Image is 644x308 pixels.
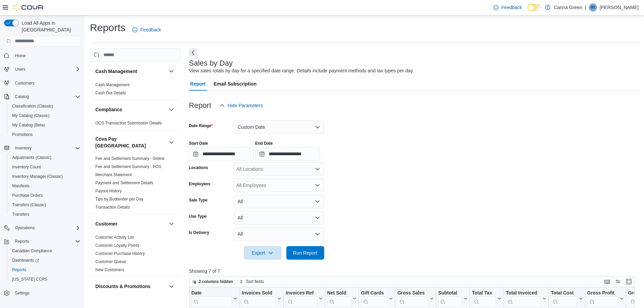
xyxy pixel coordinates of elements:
[527,11,528,11] span: Dark Mode
[15,145,31,151] span: Inventory
[438,290,468,307] button: Subtotal
[1,288,83,298] button: Settings
[327,290,351,296] div: Net Sold
[12,132,33,137] span: Promotions
[234,211,324,224] button: All
[228,102,263,109] span: Hide Parameters
[167,282,175,290] button: Discounts & Promotions
[189,181,210,187] label: Employees
[9,112,52,120] a: My Catalog (Classic)
[95,180,153,186] span: Payment and Settlement Details
[12,122,45,128] span: My Catalog (Beta)
[9,172,80,181] span: Inventory Manager (Classic)
[95,251,145,256] a: Customer Purchase History
[12,289,32,297] a: Settings
[603,278,611,286] button: Keyboard shortcuts
[9,182,80,190] span: Manifests
[397,290,434,307] button: Gross Sales
[7,246,83,256] button: Canadian Compliance
[1,223,83,233] button: Operations
[95,205,130,210] a: Transaction Details
[438,290,462,296] div: Subtotal
[191,290,232,296] div: Date
[95,136,166,149] h3: Cova Pay [GEOGRAPHIC_DATA]
[9,210,32,218] a: Transfers
[12,248,52,254] span: Canadian Compliance
[95,235,134,240] a: Customer Activity List
[472,290,501,307] button: Total Tax
[1,237,83,246] button: Reports
[9,153,80,162] span: Adjustments (Classic)
[587,290,624,307] button: Gross Profit
[255,141,273,146] label: End Date
[397,290,428,307] div: Gross Sales
[506,290,541,296] div: Total Invoiced
[15,53,26,58] span: Home
[587,290,618,307] div: Gross Profit
[589,3,597,11] div: Raven Irwin
[95,91,126,95] a: Cash Out Details
[95,259,126,264] a: Customer Queue
[255,147,320,161] input: Press the down key to open a popover containing a calendar.
[12,193,43,198] span: Purchase Orders
[7,153,83,162] button: Adjustments (Classic)
[234,227,324,241] button: All
[12,103,53,109] span: Classification (Classic)
[189,123,213,128] label: Date Range
[7,162,83,172] button: Inventory Count
[95,106,122,113] h3: Compliance
[327,290,351,307] div: Net Sold
[506,290,541,307] div: Total Invoiced
[189,278,236,286] button: 2 columns hidden
[1,143,83,153] button: Inventory
[140,26,161,33] span: Feedback
[167,138,175,146] button: Cova Pay [GEOGRAPHIC_DATA]
[95,156,165,161] span: Fee and Settlement Summary - Online
[9,182,32,190] a: Manifests
[551,290,577,296] div: Total Cost
[9,210,80,218] span: Transfers
[95,172,132,177] a: Merchant Statement
[527,4,542,11] input: Dark Mode
[9,275,80,283] span: Washington CCRS
[7,275,83,284] button: [US_STATE] CCRS
[95,90,126,96] span: Cash Out Details
[15,225,35,231] span: Operations
[9,266,80,274] span: Reports
[12,212,29,217] span: Transfers
[12,93,80,101] span: Catalog
[9,172,66,181] a: Inventory Manager (Classic)
[95,82,129,88] span: Cash Management
[9,275,50,283] a: [US_STATE] CCRS
[1,92,83,101] button: Catalog
[15,94,29,99] span: Catalog
[9,102,80,110] span: Classification (Classic)
[1,51,83,61] button: Home
[95,267,124,272] a: New Customers
[472,290,496,307] div: Total Tax
[9,121,48,129] a: My Catalog (Beta)
[189,141,208,146] label: Start Date
[167,67,175,75] button: Cash Management
[167,105,175,114] button: Compliance
[95,197,143,202] a: Tips by Budtender per Day
[95,121,162,125] a: OCS Transaction Submission Details
[248,246,278,260] span: Export
[12,65,28,73] button: Users
[9,131,80,139] span: Promotions
[95,235,134,240] span: Customer Activity List
[95,188,122,194] span: Payout History
[12,258,39,263] span: Dashboards
[9,247,55,255] a: Canadian Compliance
[397,290,428,296] div: Gross Sales
[12,277,47,282] span: [US_STATE] CCRS
[9,102,56,110] a: Classification (Classic)
[7,130,83,139] button: Promotions
[95,205,130,210] span: Transaction Details
[95,106,166,113] button: Compliance
[90,233,181,277] div: Customer
[7,210,83,219] button: Transfers
[90,21,125,34] h1: Reports
[191,290,232,307] div: Date
[12,237,32,245] button: Reports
